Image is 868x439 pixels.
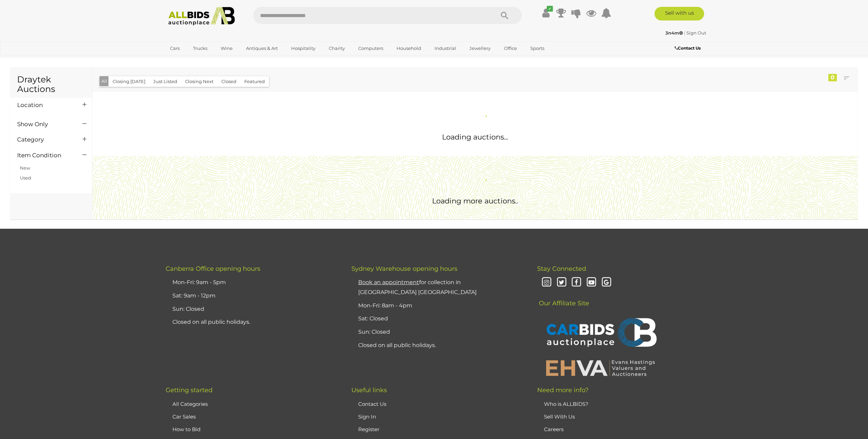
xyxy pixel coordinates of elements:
[542,359,659,377] img: EHVA | Evans Hastings Valuers and Auctioneers
[20,165,30,171] a: New
[172,426,200,433] a: How to Bid
[465,43,495,54] a: Jewellery
[442,133,508,141] span: Loading auctions...
[488,7,522,24] button: Search
[570,277,582,289] i: Facebook
[357,339,520,352] li: Closed on all public holidays.
[171,289,334,303] li: Sat: 9am - 12pm
[537,289,589,307] span: Our Affiliate Site
[17,75,85,94] h1: Draytek Auctions
[655,7,704,21] a: Sell with us
[181,76,218,87] button: Closing Next
[108,76,150,87] button: Closing [DATE]
[17,152,72,159] h4: Item Condition
[665,30,684,36] a: 3n4m
[537,265,586,272] span: Stay Connected
[165,7,239,26] img: Allbids.com.au
[100,76,109,86] button: All
[541,7,551,19] a: ✔
[242,43,282,54] a: Antiques & Art
[172,413,196,420] a: Car Sales
[686,30,706,36] a: Sign Out
[542,311,659,356] img: CARBIDS Auctionplace
[17,121,72,128] h4: Show Only
[675,45,701,51] b: Contact Us
[166,54,223,65] a: [GEOGRAPHIC_DATA]
[354,43,388,54] a: Computers
[357,325,520,339] li: Sun: Closed
[544,401,588,407] a: Who is ALLBIDS?
[358,401,386,407] a: Contact Us
[17,136,72,143] h4: Category
[537,386,588,394] span: Need more info?
[351,386,387,394] span: Useful links
[287,43,320,54] a: Hospitality
[171,303,334,316] li: Sun: Closed
[358,279,477,295] a: Book an appointmentfor collection in [GEOGRAPHIC_DATA] [GEOGRAPHIC_DATA]
[166,43,184,54] a: Cars
[171,316,334,329] li: Closed on all public holidays.
[544,426,563,433] a: Careers
[20,175,31,181] a: Used
[358,279,419,285] u: Book an appointment
[172,401,208,407] a: All Categories
[675,44,702,52] a: Contact Us
[392,43,426,54] a: Household
[500,43,521,54] a: Office
[217,76,241,87] button: Closed
[541,277,553,289] i: Instagram
[526,43,549,54] a: Sports
[556,277,568,289] i: Twitter
[585,277,597,289] i: Youtube
[149,76,181,87] button: Just Listed
[240,76,269,87] button: Featured
[17,102,72,108] h4: Location
[432,197,518,205] span: Loading more auctions..
[216,43,237,54] a: Wine
[351,265,457,272] span: Sydney Warehouse opening hours
[430,43,461,54] a: Industrial
[684,30,685,36] span: |
[544,413,575,420] a: Sell With Us
[357,312,520,325] li: Sat: Closed
[357,299,520,312] li: Mon-Fri: 8am - 4pm
[166,386,212,394] span: Getting started
[358,426,379,433] a: Register
[358,413,376,420] a: Sign In
[189,43,212,54] a: Trucks
[171,276,334,289] li: Mon-Fri: 9am - 5pm
[665,30,683,36] strong: 3n4m
[828,74,837,81] div: 0
[324,43,349,54] a: Charity
[547,6,553,12] i: ✔
[166,265,260,272] span: Canberra Office opening hours
[600,277,612,289] i: Google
